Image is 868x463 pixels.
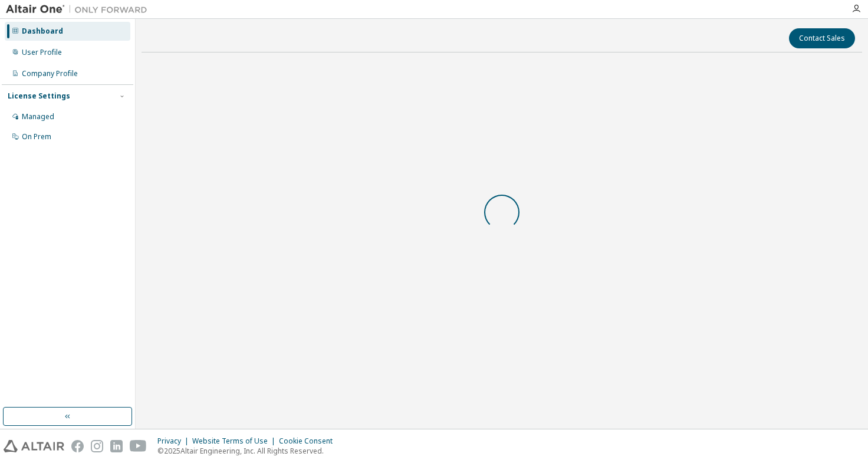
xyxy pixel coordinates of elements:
img: linkedin.svg [110,440,123,452]
div: Managed [22,112,54,122]
div: Company Profile [22,69,78,78]
img: Altair One [6,4,153,15]
img: youtube.svg [130,440,147,452]
div: Website Terms of Use [192,436,279,446]
div: Dashboard [22,27,63,36]
div: Cookie Consent [279,436,340,446]
img: altair_logo.svg [4,440,64,452]
img: instagram.svg [91,440,103,452]
div: On Prem [22,132,51,142]
div: License Settings [8,91,70,101]
img: facebook.svg [71,440,84,452]
div: Privacy [157,436,192,446]
button: Contact Sales [789,28,855,48]
p: © 2025 Altair Engineering, Inc. All Rights Reserved. [157,446,340,456]
div: User Profile [22,48,62,57]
